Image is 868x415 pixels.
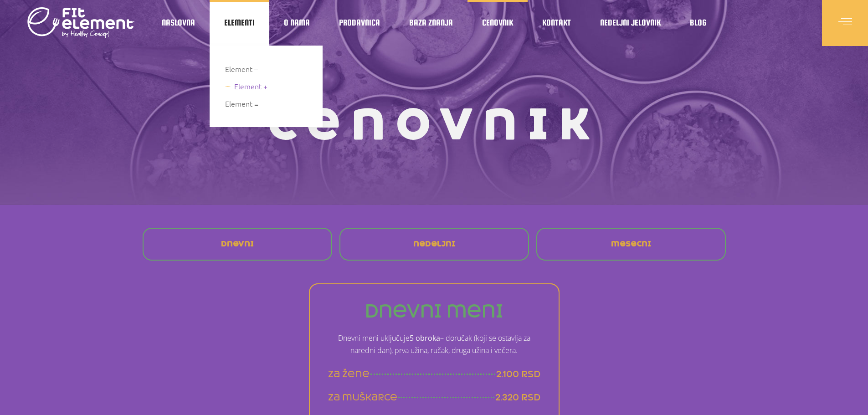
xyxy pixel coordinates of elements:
span: Element = [225,97,258,110]
span: Blog [690,20,706,25]
span: Naslovna [162,20,195,25]
a: Element = [225,97,310,110]
a: Element + [225,80,310,92]
span: Elementi [224,20,255,25]
span: Baza znanja [409,20,453,25]
span: Element + [234,80,267,92]
span: Kontakt [542,20,571,25]
span: Element – [225,63,258,75]
a: Element – [225,63,310,75]
span: O nama [284,20,310,25]
span: Prodavnica [339,20,380,25]
span: Cenovnik [482,20,513,25]
span: Nedeljni jelovnik [600,20,661,25]
img: logo light [27,5,134,41]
